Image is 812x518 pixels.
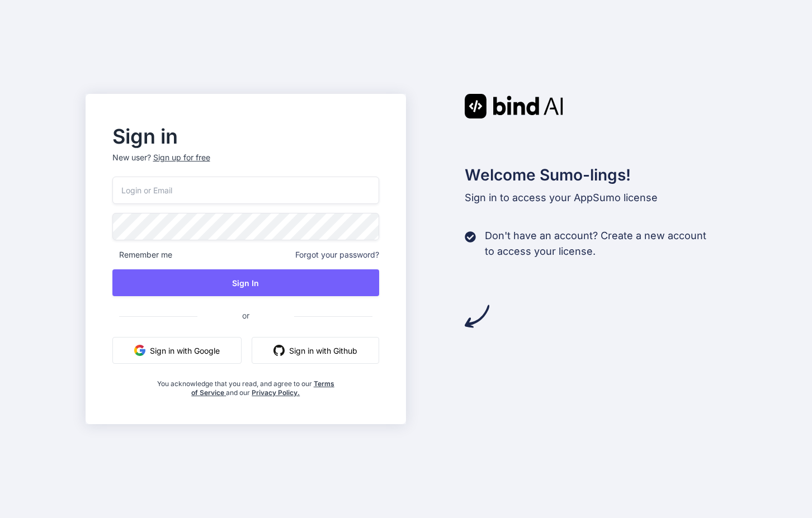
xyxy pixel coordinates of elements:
img: google [134,345,145,356]
h2: Welcome Sumo-lings! [465,163,727,187]
span: Remember me [112,249,172,260]
a: Terms of Service [191,379,334,397]
button: Sign in with Github [252,337,379,364]
h2: Sign in [112,127,380,145]
a: Privacy Policy. [252,388,300,397]
button: Sign in with Google [112,337,242,364]
div: You acknowledge that you read, and agree to our and our [157,373,334,397]
div: Sign up for free [153,152,210,163]
input: Login or Email [112,177,380,204]
p: Sign in to access your AppSumo license [465,190,727,206]
img: github [273,345,285,356]
p: New user? [112,152,380,177]
span: or [197,302,294,329]
button: Sign In [112,269,380,296]
img: Bind AI logo [465,94,563,118]
img: arrow [465,304,489,329]
span: Forgot your password? [295,249,379,260]
p: Don't have an account? Create a new account to access your license. [485,228,706,259]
